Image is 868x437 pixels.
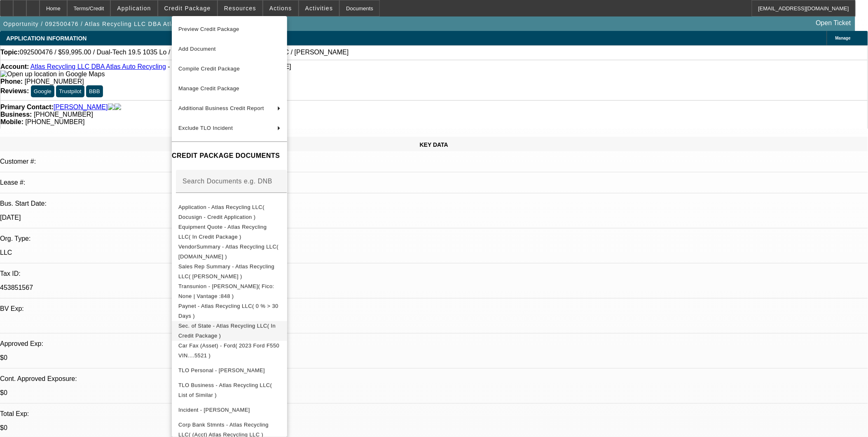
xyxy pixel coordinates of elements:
h4: CREDIT PACKAGE DOCUMENTS [172,151,287,161]
span: Paynet - Atlas Recycling LLC( 0 % > 30 Days ) [178,303,278,319]
button: Incident - Messa, Matthew [172,400,287,420]
button: VendorSummary - Atlas Recycling LLC( Equip-Used.com ) [172,242,287,261]
button: TLO Business - Atlas Recycling LLC( List of Similar ) [172,380,287,400]
button: Sec. of State - Atlas Recycling LLC( In Credit Package ) [172,321,287,341]
span: TLO Personal - [PERSON_NAME] [178,367,265,373]
span: TLO Business - Atlas Recycling LLC( List of Similar ) [178,382,272,398]
span: VendorSummary - Atlas Recycling LLC( [DOMAIN_NAME] ) [178,243,278,259]
button: Application - Atlas Recycling LLC( Docusign - Credit Application ) [172,202,287,222]
button: Car Fax (Asset) - Ford( 2023 Ford F550 VIN....5521 ) [172,341,287,360]
span: Application - Atlas Recycling LLC( Docusign - Credit Application ) [178,204,264,220]
button: Equipment Quote - Atlas Recycling LLC( In Credit Package ) [172,222,287,242]
span: Manage Credit Package [178,85,239,92]
button: Sales Rep Summary - Atlas Recycling LLC( Leach, Ethan ) [172,261,287,281]
span: Incident - [PERSON_NAME] [178,406,250,413]
button: TLO Personal - Messa, Matthew [172,360,287,380]
span: Transunion - [PERSON_NAME]( Fico: None | Vantage :848 ) [178,283,274,299]
span: Additional Business Credit Report [178,105,264,111]
span: Exclude TLO Incident [178,125,233,131]
span: Car Fax (Asset) - Ford( 2023 Ford F550 VIN....5521 ) [178,342,279,358]
span: Preview Credit Package [178,26,239,32]
button: Paynet - Atlas Recycling LLC( 0 % > 30 Days ) [172,301,287,321]
button: Transunion - Messa, Matthew( Fico: None | Vantage :848 ) [172,281,287,301]
span: Sec. of State - Atlas Recycling LLC( In Credit Package ) [178,322,276,338]
span: Add Document [178,46,216,52]
mat-label: Search Documents e.g. DNB [182,177,272,184]
span: Compile Credit Package [178,66,240,72]
span: Sales Rep Summary - Atlas Recycling LLC( [PERSON_NAME] ) [178,263,274,279]
span: Equipment Quote - Atlas Recycling LLC( In Credit Package ) [178,223,267,240]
